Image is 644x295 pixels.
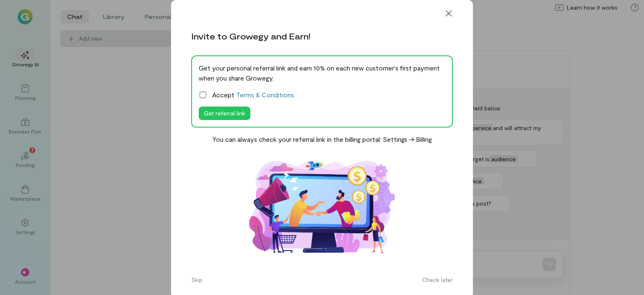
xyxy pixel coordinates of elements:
[186,273,208,287] button: Skip
[199,63,445,83] div: Get your personal referral link and earn 10% on each new customer's first payment when you share ...
[236,91,294,99] a: Terms & Conditions
[238,151,406,263] img: Affiliate
[417,273,458,287] button: Check later
[212,90,294,100] span: Accept
[212,134,432,144] div: You can always check your referral link in the billing portal: Settings -> Billing
[191,30,310,42] div: Invite to Growegy and Earn!
[199,107,250,120] button: Get referral link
